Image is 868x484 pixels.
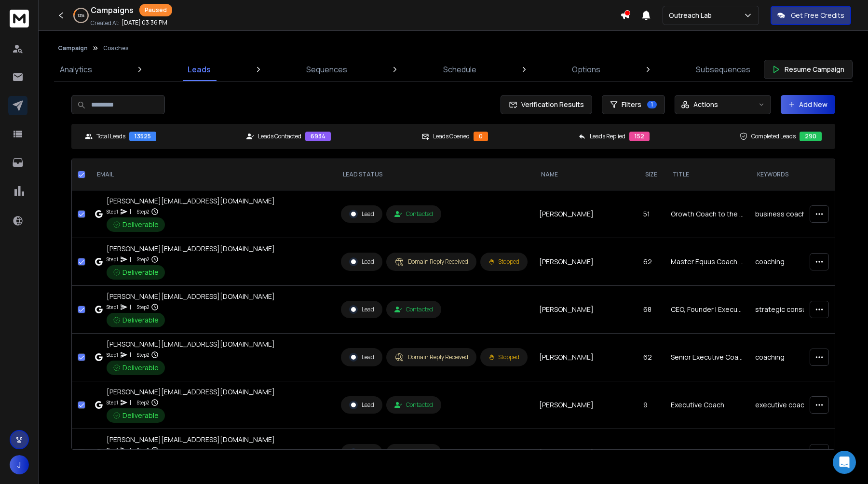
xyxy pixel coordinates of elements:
div: 152 [629,132,650,141]
p: Step 1 [107,398,118,407]
span: Deliverable [122,220,159,229]
p: Leads [188,64,211,75]
button: Campaign [58,44,88,52]
div: Paused [139,4,172,16]
a: Schedule [437,58,482,81]
p: Actions [693,100,718,109]
p: | [130,255,131,264]
p: | [130,302,131,312]
td: [PERSON_NAME] [533,381,637,429]
td: coaching [749,334,834,381]
td: Executive Coach [665,381,749,429]
p: Analytics [60,64,92,75]
div: [PERSON_NAME][EMAIL_ADDRESS][DOMAIN_NAME] [107,292,275,301]
p: Step 1 [107,302,118,312]
p: Step 1 [107,445,118,455]
p: Step 2 [137,398,149,407]
a: Analytics [54,58,98,81]
p: Step 2 [137,350,149,360]
div: Contacted [394,401,433,409]
div: Contacted [394,210,433,218]
span: Deliverable [122,315,159,325]
div: Lead [349,257,374,266]
p: Outreach Lab [669,11,716,20]
p: Step 1 [107,207,118,216]
button: Add New [781,95,835,114]
th: NAME [533,159,637,190]
div: Stopped [488,258,519,266]
p: Total Leads [96,133,125,140]
td: Coach [665,429,749,477]
p: Schedule [443,64,476,75]
td: executive coaching [749,381,834,429]
td: [PERSON_NAME] [533,190,637,238]
p: | [130,445,131,455]
p: 13 % [78,13,84,18]
p: Created At: [91,19,120,27]
td: Senior Executive Coach [665,334,749,381]
a: Options [566,58,606,81]
p: Leads Replied [590,133,625,140]
p: Coaches [103,44,128,52]
div: Lead [349,401,374,409]
a: Sequences [300,58,353,81]
button: Get Free Credits [771,6,851,25]
p: | [130,398,131,407]
td: 9 [637,381,665,429]
td: 62 [637,334,665,381]
td: [PERSON_NAME] [533,429,637,477]
a: Subsequences [690,58,756,81]
p: Step 2 [137,445,149,455]
span: 1 [647,101,657,108]
p: | [130,350,131,360]
div: [PERSON_NAME][EMAIL_ADDRESS][DOMAIN_NAME] [107,339,275,349]
td: training & development [749,429,834,477]
p: Get Free Credits [791,11,844,20]
td: 62 [637,238,665,286]
th: LEAD STATUS [335,159,533,190]
div: Lead [349,353,374,362]
td: 24 [637,429,665,477]
div: 0 [474,132,488,141]
button: J [10,455,29,474]
div: Contacted [394,306,433,313]
td: [PERSON_NAME] [533,238,637,286]
span: Filters [622,100,641,109]
div: 6934 [305,132,331,141]
p: Leads Opened [433,133,470,140]
div: 13525 [129,132,156,141]
p: Step 2 [137,302,149,312]
td: coaching [749,238,834,286]
div: [PERSON_NAME][EMAIL_ADDRESS][DOMAIN_NAME] [107,435,275,444]
button: Verification Results [501,95,592,114]
p: Sequences [306,64,347,75]
div: Lead [349,305,374,314]
div: [PERSON_NAME][EMAIL_ADDRESS][DOMAIN_NAME] [107,196,275,206]
th: EMAIL [89,159,335,190]
span: Verification Results [517,100,584,109]
td: Master Equus Coach, Executive Coach [665,238,749,286]
div: Contacted [394,449,433,457]
button: Filters1 [602,95,665,114]
div: Stopped [488,353,519,361]
td: 68 [637,286,665,334]
span: Deliverable [122,268,159,277]
div: 290 [800,132,822,141]
a: Leads [182,58,217,81]
h1: Campaigns [91,4,134,16]
p: Subsequences [696,64,750,75]
td: CEO, Founder | Executive Coach and Consultant [665,286,749,334]
td: business coaching [749,190,834,238]
div: Lead [349,210,374,218]
td: [PERSON_NAME] [533,286,637,334]
div: Lead [349,448,374,457]
div: Domain Reply Received [394,257,468,267]
p: Step 2 [137,255,149,264]
button: Resume Campaign [764,60,853,79]
div: Open Intercom Messenger [833,451,856,474]
p: Step 1 [107,255,118,264]
p: Leads Contacted [258,133,301,140]
p: Completed Leads [751,133,796,140]
span: Deliverable [122,363,159,373]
